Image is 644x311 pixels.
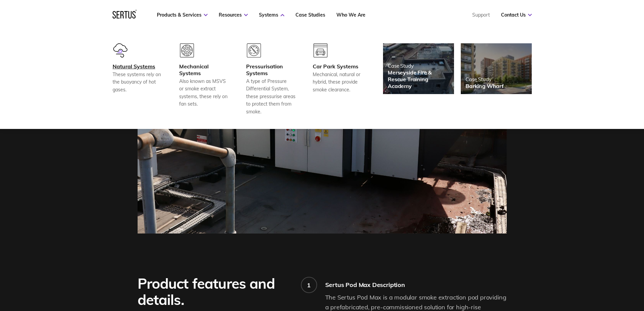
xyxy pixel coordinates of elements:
[113,63,163,70] div: Natural Systems
[461,43,532,94] a: Case StudyBarking Wharf
[383,43,454,94] a: Case StudyMerseyside Fire & Rescue Training Academy
[501,12,532,18] a: Contact Us
[179,77,229,108] div: Also known as MSVS or smoke extract systems, these rely on fan sets.
[325,281,507,289] div: Sertus Pod Max Description
[472,12,490,18] a: Support
[113,43,163,115] a: Natural SystemsThese systems rely on the buoyancy of hot gases.
[307,281,311,289] div: 1
[295,12,325,18] a: Case Studies
[388,69,449,89] div: Merseyside Fire & Rescue Training Academy
[466,83,504,89] div: Barking Wharf
[246,77,296,115] div: A type of Pressure Differential System, these pressurise areas to protect them from smoke.
[522,232,644,311] iframe: Chat Widget
[336,12,365,18] a: Who We Are
[259,12,284,18] a: Systems
[179,63,229,76] div: Mechanical Systems
[113,71,163,93] div: These systems rely on the buoyancy of hot gases.
[219,12,248,18] a: Resources
[246,63,296,76] div: Pressurisation Systems
[313,71,363,93] div: Mechanical, natural or hybrid, these provide smoke clearance.
[179,43,229,115] a: Mechanical SystemsAlso known as MSVS or smoke extract systems, these rely on fan sets.
[246,43,296,115] a: Pressurisation SystemsA type of Pressure Differential System, these pressurise areas to protect t...
[113,43,127,58] img: group-601-1.svg
[313,43,363,115] a: Car Park SystemsMechanical, natural or hybrid, these provide smoke clearance.
[313,63,363,70] div: Car Park Systems
[466,76,504,83] div: Case Study
[388,63,449,69] div: Case Study
[157,12,208,18] a: Products & Services
[138,275,291,308] div: Product features and details.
